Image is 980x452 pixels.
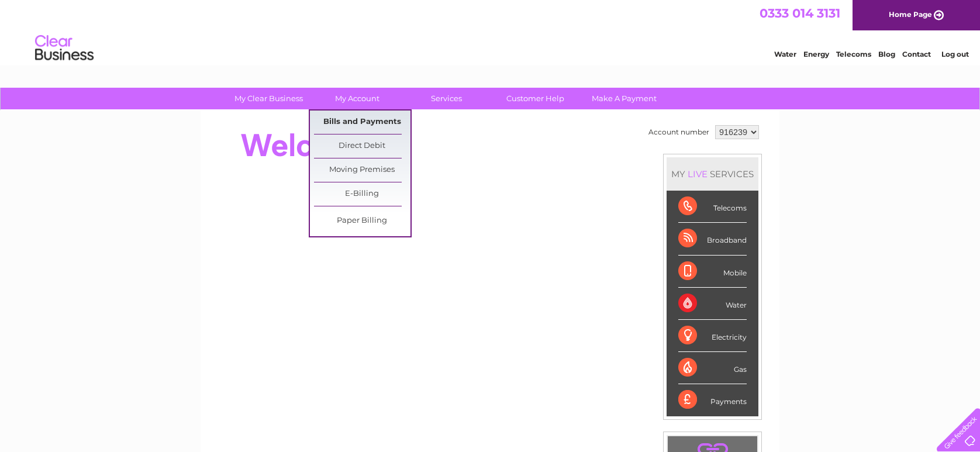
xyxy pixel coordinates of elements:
[576,88,672,109] a: Make A Payment
[678,320,747,352] div: Electricity
[220,88,317,109] a: My Clear Business
[34,30,94,66] img: logo.png
[678,384,747,416] div: Payments
[314,158,410,182] a: Moving Premises
[902,50,931,58] a: Contact
[685,168,710,180] div: LIVE
[941,50,969,58] a: Log out
[309,88,406,109] a: My Account
[487,88,584,109] a: Customer Help
[760,6,840,20] a: 0333 014 3131
[667,157,758,191] div: MY SERVICES
[678,352,747,384] div: Gas
[314,134,410,158] a: Direct Debit
[646,122,712,142] td: Account number
[398,88,495,109] a: Services
[678,191,747,223] div: Telecoms
[836,50,871,58] a: Telecoms
[774,50,796,58] a: Water
[215,6,767,57] div: Clear Business is a trading name of Verastar Limited (registered in [GEOGRAPHIC_DATA] No. 3667643...
[803,50,829,58] a: Energy
[678,223,747,255] div: Broadband
[314,209,410,233] a: Paper Billing
[314,182,410,206] a: E-Billing
[678,288,747,320] div: Water
[878,50,895,58] a: Blog
[314,111,410,134] a: Bills and Payments
[678,256,747,288] div: Mobile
